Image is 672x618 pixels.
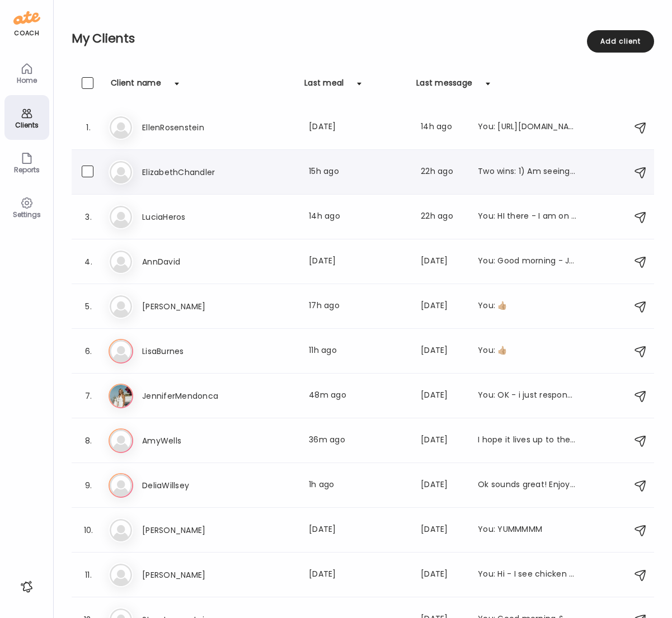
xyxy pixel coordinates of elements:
div: 14h ago [421,121,464,134]
div: [DATE] [309,523,407,537]
div: 22h ago [421,166,464,179]
h3: LisaBurnes [142,345,241,358]
h3: DeliaWillsey [142,479,241,492]
div: 11h ago [309,345,407,358]
div: 15h ago [309,166,407,179]
h3: AmyWells [142,434,241,447]
div: Reports [7,166,47,173]
h3: [PERSON_NAME] [142,523,241,537]
div: [DATE] [309,121,407,134]
div: 48m ago [309,389,407,403]
div: You: [URL][DOMAIN_NAME] [478,121,576,134]
div: [DATE] [421,345,464,358]
div: Home [7,77,47,84]
div: [DATE] [421,479,464,492]
div: Client name [111,77,161,95]
h3: ElizabethChandler [142,166,241,179]
div: 1. [82,121,95,134]
div: Two wins: 1) Am seeing numbers on the scale I haven’t been able to get to in a very long time - h... [478,166,576,179]
div: You: 👍🏼 [478,345,576,358]
div: Last message [416,77,472,95]
div: coach [14,29,39,38]
div: I hope it lives up to the hype - I’ve tried so many different powders. [478,434,576,447]
div: 9. [82,479,95,492]
h3: LuciaHeros [142,210,241,224]
div: 36m ago [309,434,407,447]
h3: JenniferMendonca [142,389,241,403]
div: Last meal [304,77,344,95]
div: You: HI there - I am on Zoom for our 11:00 AM call this morning. I tried to text you as well - [478,210,576,224]
div: 5. [82,300,95,313]
img: ate [13,9,40,27]
div: 17h ago [309,300,407,313]
div: [DATE] [421,255,464,268]
div: You: OK - i just responded to your text - are there 4 pages of reports or 5? i recieved 5 but the... [478,389,576,403]
div: 11. [82,568,95,582]
div: [DATE] [309,255,407,268]
div: 8. [82,434,95,447]
div: [DATE] [421,523,464,537]
div: 22h ago [421,210,464,224]
div: [DATE] [421,434,464,447]
h3: [PERSON_NAME] [142,300,241,313]
div: Ok sounds great! Enjoy your [DATE]!! [478,479,576,492]
div: You: 👍🏼 [478,300,576,313]
div: 1h ago [309,479,407,492]
h3: EllenRosenstein [142,121,241,134]
div: 7. [82,389,95,403]
h3: [PERSON_NAME] [142,568,241,582]
div: Clients [7,121,47,129]
h2: My Clients [72,30,654,47]
div: You: Hi - I see chicken broth and i just want to make sure this is for the nutrition and not that... [478,568,576,582]
div: [DATE] [309,568,407,582]
div: 6. [82,345,95,358]
div: [DATE] [421,300,464,313]
div: 3. [82,210,95,224]
div: You: Good morning - Just checking in to see that you are alkalizing in the AM - either with Alkal... [478,255,576,268]
div: [DATE] [421,389,464,403]
div: Add client [587,30,654,53]
h3: AnnDavid [142,255,241,268]
div: [DATE] [421,568,464,582]
div: 10. [82,523,95,537]
div: 14h ago [309,210,407,224]
div: You: YUMMMMM [478,523,576,537]
div: 4. [82,255,95,268]
div: Settings [7,211,47,218]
